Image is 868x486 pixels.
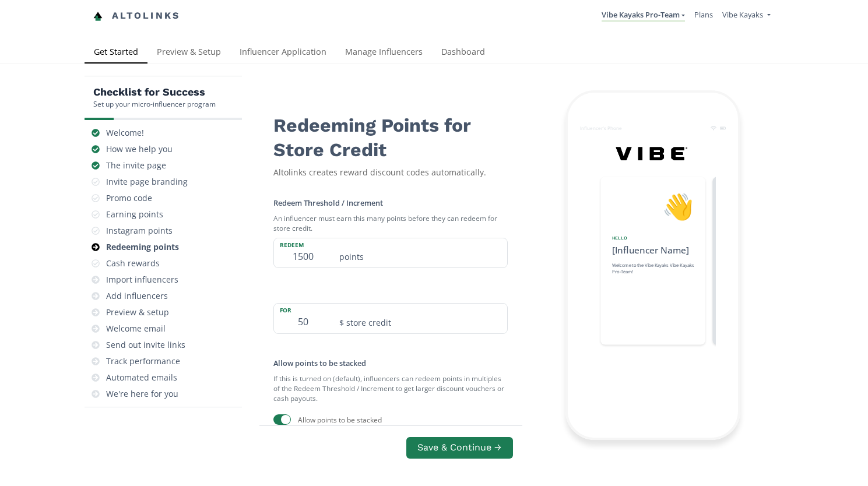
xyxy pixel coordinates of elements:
div: Redeeming Points for Store Credit [273,104,508,162]
div: Send out invite links [106,339,185,351]
div: Instagram points [106,225,173,237]
a: Dashboard [432,41,494,65]
div: Set up your micro-influencer program [93,99,216,109]
div: The invite page [106,160,166,171]
a: Vibe Kayaks [722,9,770,23]
a: Plans [694,9,713,20]
label: Redeem Threshold / Increment [273,198,383,208]
div: Preview & setup [106,307,169,318]
a: Preview & Setup [147,41,230,65]
div: Hello [612,235,694,241]
a: Manage Influencers [336,41,432,65]
div: Altolinks creates reward discount codes automatically. [273,167,508,178]
div: Add influencers [106,290,168,302]
div: points [332,238,507,268]
div: Welcome to the Vibe Kayaks Vibe Kayaks Pro-Team! [612,262,694,275]
a: Altolinks [93,6,181,26]
div: Welcome email [106,323,166,334]
label: redeem [274,238,332,249]
h5: Checklist for Success [93,85,216,99]
div: Earning points [106,209,163,220]
div: $ store credit [332,304,507,333]
small: If this is turned on (default), influencers can redeem points in multiples of the Redeem Threshol... [273,369,508,408]
div: [Influencer Name] [612,243,694,256]
span: Vibe Kayaks [722,9,763,20]
small: An influencer must earn this many points before they can redeem for store credit. [273,209,508,238]
label: Allow points to be stacked [273,358,366,368]
label: for [274,304,332,314]
div: 👋 [612,188,694,226]
div: Influencer's Phone [580,125,622,131]
div: Allow points to be stacked [298,415,382,425]
div: Promo code [106,192,152,204]
div: We're here for you [106,388,178,400]
div: How we help you [106,143,173,155]
img: N6zKdDCVPrwZ [608,139,697,167]
div: Invite page branding [106,176,188,188]
div: Welcome! [106,127,144,139]
div: Cash rewards [106,258,160,269]
a: Influencer Application [230,41,336,65]
div: Track performance [106,355,180,367]
button: Save & Continue → [406,437,512,459]
a: Get Started [85,41,147,65]
a: Vibe Kayaks Pro-Team [602,9,685,22]
div: Redeeming points [106,241,179,253]
img: favicon-32x32.png [93,12,103,21]
div: Import influencers [106,274,178,286]
div: Automated emails [106,372,177,383]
